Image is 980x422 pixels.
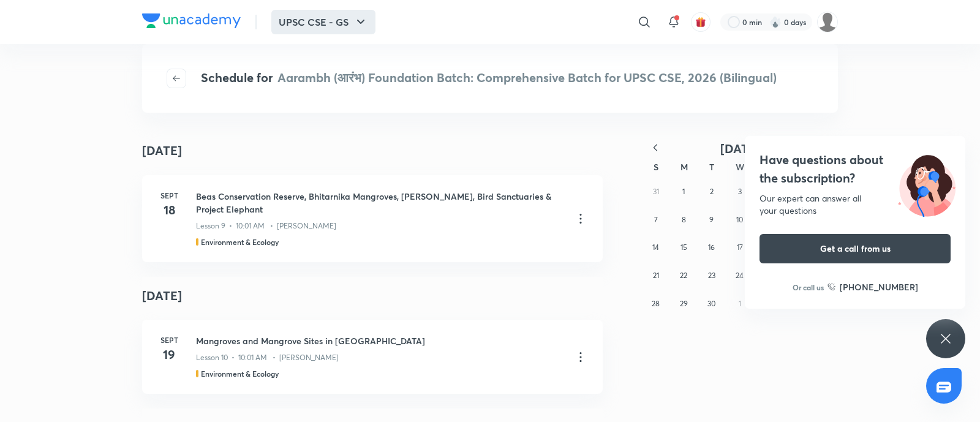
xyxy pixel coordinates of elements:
[702,238,722,257] button: September 16, 2025
[702,266,722,285] button: September 23, 2025
[680,243,687,252] abbr: September 15, 2025
[652,243,659,252] abbr: September 14, 2025
[646,210,666,230] button: September 7, 2025
[720,140,760,157] span: [DATE]
[682,215,686,224] abbr: September 8, 2025
[142,320,603,394] a: Sept19Mangroves and Mangrove Sites in [GEOGRAPHIC_DATA]Lesson 10 • 10:01 AM • [PERSON_NAME]Enviro...
[680,299,688,308] abbr: September 29, 2025
[840,281,918,293] h6: [PHONE_NUMBER]
[730,210,750,230] button: September 10, 2025
[730,238,750,257] button: September 17, 2025
[646,238,666,257] button: September 14, 2025
[669,141,811,156] button: [DATE]
[196,352,339,363] p: Lesson 10 • 10:01 AM • [PERSON_NAME]
[201,69,777,88] h4: Schedule for
[674,182,693,202] button: September 1, 2025
[674,266,693,285] button: September 22, 2025
[157,190,181,201] h6: Sept
[196,220,336,232] p: Lesson 9 • 10:01 AM • [PERSON_NAME]
[142,13,241,31] a: Company Logo
[709,161,714,173] abbr: Tuesday
[142,277,603,315] h4: [DATE]
[702,182,722,202] button: September 2, 2025
[196,334,563,347] h3: Mangroves and Mangrove Sites in [GEOGRAPHIC_DATA]
[730,266,750,285] button: September 24, 2025
[710,187,714,196] abbr: September 2, 2025
[759,151,951,187] h4: Have questions about the subscription?
[196,190,563,216] h3: Beas Conservation Reserve, Bhitarnika Mangroves, [PERSON_NAME], Bird Sanctuaries & Project Elephant
[682,187,685,196] abbr: September 1, 2025
[277,69,777,86] span: Aarambh (आरंभ) Foundation Batch: Comprehensive Batch for UPSC CSE, 2026 (Bilingual)
[652,299,660,308] abbr: September 28, 2025
[201,368,279,379] h5: Environment & Ecology
[680,161,688,173] abbr: Monday
[654,161,658,173] abbr: Sunday
[730,182,750,202] button: September 3, 2025
[736,161,744,173] abbr: Wednesday
[736,215,743,224] abbr: September 10, 2025
[759,234,951,263] button: Get a call from us
[708,271,715,280] abbr: September 23, 2025
[157,201,181,219] h4: 18
[769,16,782,28] img: streak
[702,294,722,314] button: September 30, 2025
[817,12,838,32] img: Piali K
[738,187,742,196] abbr: September 3, 2025
[674,210,693,230] button: September 8, 2025
[737,243,743,252] abbr: September 17, 2025
[157,334,181,345] h6: Sept
[674,294,693,314] button: September 29, 2025
[646,294,666,314] button: September 28, 2025
[691,12,710,32] button: avatar
[695,17,706,28] img: avatar
[653,271,659,280] abbr: September 21, 2025
[759,192,951,217] div: Our expert can answer all your questions
[827,281,918,293] a: [PHONE_NUMBER]
[142,13,241,28] img: Company Logo
[142,141,182,160] h4: [DATE]
[271,10,375,34] button: UPSC CSE - GS
[793,282,824,293] p: Or call us
[702,210,722,230] button: September 9, 2025
[707,299,715,308] abbr: September 30, 2025
[654,215,658,224] abbr: September 7, 2025
[680,271,687,280] abbr: September 22, 2025
[709,215,714,224] abbr: September 9, 2025
[142,175,603,262] a: Sept18Beas Conservation Reserve, Bhitarnika Mangroves, [PERSON_NAME], Bird Sanctuaries & Project ...
[674,238,693,257] button: September 15, 2025
[157,345,181,364] h4: 19
[888,151,965,217] img: ttu_illustration_new.svg
[646,266,666,285] button: September 21, 2025
[736,271,744,280] abbr: September 24, 2025
[708,243,715,252] abbr: September 16, 2025
[201,236,279,247] h5: Environment & Ecology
